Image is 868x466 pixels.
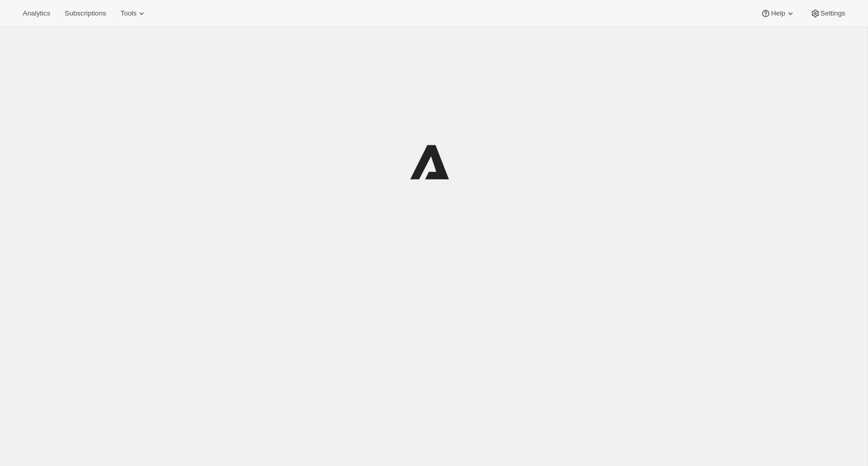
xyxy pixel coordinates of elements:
button: Subscriptions [58,6,112,21]
button: Settings [804,6,851,21]
span: Settings [820,9,845,18]
button: Tools [114,6,153,21]
span: Tools [120,9,136,18]
span: Help [771,9,785,18]
span: Analytics [23,9,50,18]
button: Help [754,6,801,21]
span: Subscriptions [65,9,106,18]
button: Analytics [17,6,56,21]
